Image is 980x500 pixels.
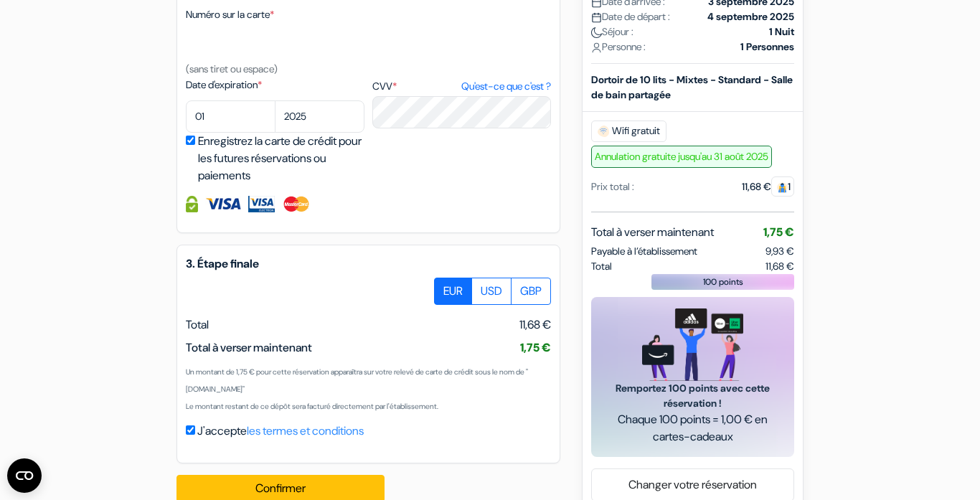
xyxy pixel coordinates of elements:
[591,12,602,23] img: calendar.svg
[592,471,793,499] a: Changer votre réservation
[598,126,609,137] img: free_wifi.svg
[186,340,312,355] span: Total à verser maintenant
[186,367,528,394] small: Un montant de 1,75 € pour cette réservation apparaîtra sur votre relevé de carte de crédit sous l...
[707,9,794,24] strong: 4 septembre 2025
[511,278,551,305] label: GBP
[434,278,472,305] label: EUR
[591,42,602,53] img: user_icon.svg
[520,340,551,355] span: 1,75 €
[642,308,743,381] img: gift_card_hero_new.png
[740,39,794,55] strong: 1 Personnes
[205,196,241,212] img: Visa
[591,224,714,241] span: Total à verser maintenant
[186,77,364,93] label: Date d'expiration
[198,133,369,184] label: Enregistrez la carte de crédit pour les futures réservations ou paiements
[591,179,634,194] div: Prix total :
[591,39,646,55] span: Personne :
[282,196,311,212] img: Master Card
[608,381,777,411] span: Remportez 100 points avec cette réservation !
[591,259,612,274] span: Total
[197,423,364,440] label: J'accepte
[591,9,670,24] span: Date de départ :
[247,423,364,438] a: les termes et conditions
[471,278,512,305] label: USD
[591,73,793,101] b: Dortoir de 10 lits - Mixtes - Standard - Salle de bain partagée
[186,62,278,75] small: (sans tiret ou espace)
[777,182,788,193] img: guest.svg
[771,176,794,197] span: 1
[372,79,551,94] label: CVV
[591,244,697,259] span: Payable à l’établissement
[519,316,551,334] span: 11,68 €
[703,275,743,288] span: 100 points
[769,24,794,39] strong: 1 Nuit
[591,27,602,38] img: moon.svg
[763,225,794,240] span: 1,75 €
[435,278,551,305] div: Basic radio toggle button group
[765,245,794,258] span: 9,93 €
[186,196,198,212] img: Information de carte de crédit entièrement encryptée et sécurisée
[742,179,794,194] div: 11,68 €
[186,402,438,411] small: Le montant restant de ce dépôt sera facturé directement par l'établissement.
[7,458,42,493] button: Ouvrir le widget CMP
[248,196,274,212] img: Visa Electron
[461,79,551,94] a: Qu'est-ce que c'est ?
[608,411,777,445] span: Chaque 100 points = 1,00 € en cartes-cadeaux
[186,257,551,270] h5: 3. Étape finale
[765,259,794,274] span: 11,68 €
[591,146,772,168] span: Annulation gratuite jusqu'au 31 août 2025
[186,317,209,332] span: Total
[186,7,274,22] label: Numéro sur la carte
[591,24,633,39] span: Séjour :
[591,121,666,142] span: Wifi gratuit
